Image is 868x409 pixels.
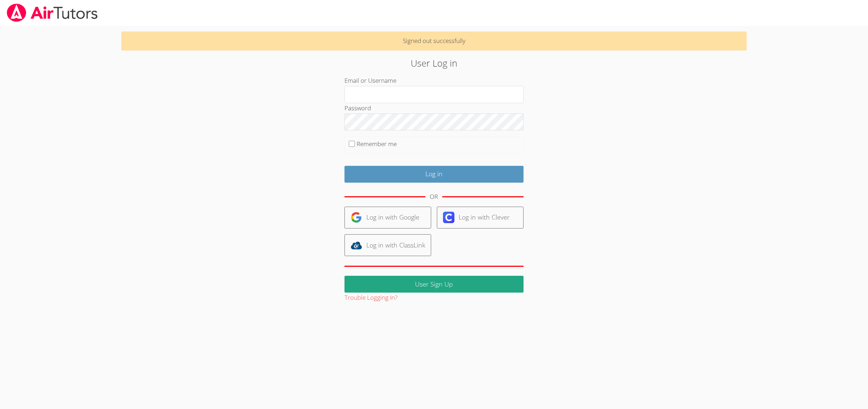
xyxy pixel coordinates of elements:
[344,104,371,112] label: Password
[344,76,396,85] label: Email or Username
[344,207,431,228] a: Log in with Google
[430,192,438,202] div: OR
[121,32,746,50] p: Signed out successfully
[351,212,362,223] img: google-logo-50288ca7cdecda66e5e0955fdab243c47b7ad437acaf1139b6f446037453330a.svg
[437,207,524,228] a: Log in with Clever
[6,4,98,22] img: airtutors_banner-c4298cdbf04f3fff15de1276eac7730deb9818008684d7c2e4769d2f7ddbe033.png
[351,240,362,251] img: classlink-logo-d6bb404cc1216ec64c9a2012d9dc4662098be43eaf13dc465df04b49fa7ab582.svg
[200,56,669,70] h2: User Log in
[344,234,431,256] a: Log in with ClassLink
[443,212,454,223] img: clever-logo-6eab21bc6e7a338710f1a6ff85c0baf02591cd810cc4098c63d3a4b26e2feb20.svg
[357,140,397,148] label: Remember me
[344,276,524,293] a: User Sign Up
[344,293,397,303] button: Trouble Logging In?
[344,166,524,183] input: Log in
